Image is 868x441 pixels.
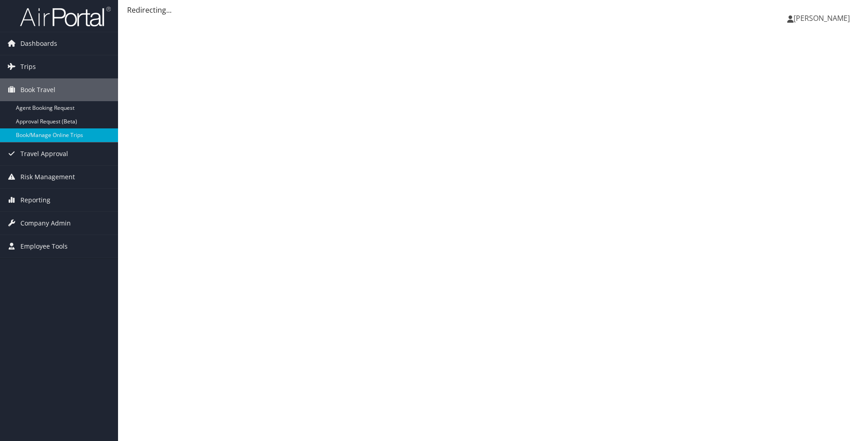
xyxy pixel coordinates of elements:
span: Reporting [20,189,50,211]
span: Risk Management [20,166,75,188]
span: Travel Approval [20,142,68,165]
span: [PERSON_NAME] [794,13,850,23]
span: Company Admin [20,212,71,235]
span: Trips [20,55,36,78]
div: Redirecting... [127,5,859,15]
span: Dashboards [20,32,57,55]
a: [PERSON_NAME] [787,5,859,32]
span: Book Travel [20,78,55,101]
img: airportal-logo.png [20,6,111,27]
span: Employee Tools [20,235,68,258]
